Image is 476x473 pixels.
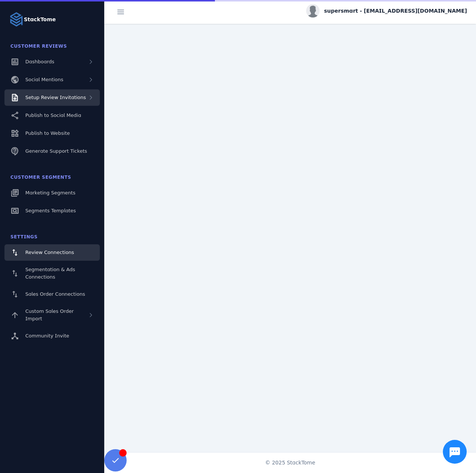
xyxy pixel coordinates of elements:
span: Sales Order Connections [25,291,85,297]
span: Customer Reviews [10,44,67,49]
img: Logo image [9,12,24,27]
span: © 2025 StackTome [265,459,315,467]
span: Social Mentions [25,77,63,82]
span: Settings [10,234,38,239]
span: supersmart - [EMAIL_ADDRESS][DOMAIN_NAME] [324,7,467,15]
span: Review Connections [25,250,74,255]
a: Segmentation & Ads Connections [4,262,100,285]
a: Publish to Website [4,125,100,142]
a: Review Connections [4,244,100,261]
span: Generate Support Tickets [25,148,87,154]
span: Segments Templates [25,208,76,213]
strong: StackTome [24,16,56,23]
span: Publish to Social Media [25,112,81,118]
span: Dashboards [25,59,54,64]
a: Segments Templates [4,203,100,219]
span: Customer Segments [10,175,71,180]
a: Marketing Segments [4,185,100,201]
a: Generate Support Tickets [4,143,100,159]
button: supersmart - [EMAIL_ADDRESS][DOMAIN_NAME] [306,4,467,18]
span: Marketing Segments [25,190,75,196]
a: Publish to Social Media [4,107,100,124]
span: Community Invite [25,333,69,339]
a: Sales Order Connections [4,286,100,302]
img: profile.jpg [306,4,320,18]
span: Segmentation & Ads Connections [25,267,75,280]
span: Setup Review Invitations [25,95,86,100]
a: Community Invite [4,328,100,344]
span: Publish to Website [25,130,70,136]
span: Custom Sales Order Import [25,308,74,321]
